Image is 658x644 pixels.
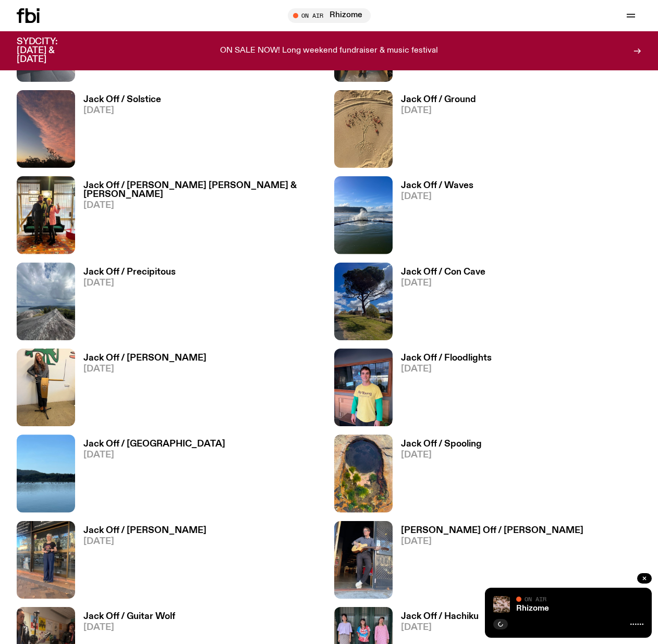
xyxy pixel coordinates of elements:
a: Rhizome [516,604,549,613]
span: [DATE] [401,623,479,632]
a: Jack Off / [PERSON_NAME][DATE] [75,526,206,599]
a: Jack Off / [GEOGRAPHIC_DATA][DATE] [75,440,225,512]
h3: Jack Off / Floodlights [401,354,492,363]
span: [DATE] [401,192,473,201]
span: [DATE] [401,365,492,374]
p: ON SALE NOW! Long weekend fundraiser & music festival [220,46,438,56]
h3: Jack Off / Guitar Wolf [83,612,175,621]
a: Jack Off / Floodlights[DATE] [393,354,492,426]
span: [DATE] [83,623,175,632]
span: [DATE] [83,451,225,460]
span: [DATE] [401,537,583,546]
a: Jack Off / Precipitous[DATE] [75,268,176,340]
h3: Jack Off / [PERSON_NAME] [83,354,206,363]
img: A landscape image of many swans on a lake on a clear blue day [17,435,75,512]
a: Jack Off / Con Cave[DATE] [393,268,485,340]
h3: SYDCITY: [DATE] & [DATE] [17,38,83,64]
span: [DATE] [83,279,176,288]
a: Jack Off / Waves[DATE] [393,181,473,254]
img: Louis Parsons from Floodlights standing in the fbi studio. He smiles and is wearing a yellow and ... [334,349,393,426]
span: [DATE] [401,279,485,288]
img: Carolina Stands smiing behind her Moog Theremin [17,349,75,426]
h3: Jack Off / [GEOGRAPHIC_DATA] [83,440,225,449]
h3: Jack Off / Con Cave [401,268,485,277]
h3: Jack Off / Solstice [83,95,161,104]
img: Geoffrey O'Connor standing in the doorway to fbi radio, strumming his guitar [334,521,393,599]
h3: Jack Off / Precipitous [83,268,176,277]
h3: Jack Off / [PERSON_NAME] [PERSON_NAME] & [PERSON_NAME] [83,181,324,199]
a: Jack Off / Ground[DATE] [393,95,476,168]
img: A close up picture of a bunch of ginger roots. Yellow squiggles with arrows, hearts and dots are ... [493,596,510,613]
h3: Jack Off / Hachiku [401,612,479,621]
span: [DATE] [401,106,476,115]
h3: Jack Off / Waves [401,181,473,190]
a: Jack Off / Spooling[DATE] [393,440,482,512]
button: On AirRhizome [288,8,371,23]
a: Jack Off / Solstice[DATE] [75,95,161,168]
h3: Jack Off / Spooling [401,440,482,449]
a: Jack Off / [PERSON_NAME][DATE] [75,354,206,426]
a: Jack Off / [PERSON_NAME] [PERSON_NAME] & [PERSON_NAME][DATE] [75,181,324,254]
span: [DATE] [83,106,161,115]
span: [DATE] [83,537,206,546]
span: [DATE] [83,201,324,210]
h3: [PERSON_NAME] Off / [PERSON_NAME] [401,526,583,535]
span: [DATE] [83,365,206,374]
a: [PERSON_NAME] Off / [PERSON_NAME][DATE] [393,526,583,599]
img: Film Director Georgi M. Unkovski & Sydney Film Festival CEO Frances Wallace in the FBi studio [17,176,75,254]
span: [DATE] [401,451,482,460]
span: On Air [525,596,546,602]
h3: Jack Off / [PERSON_NAME] [83,526,206,535]
h3: Jack Off / Ground [401,95,476,104]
